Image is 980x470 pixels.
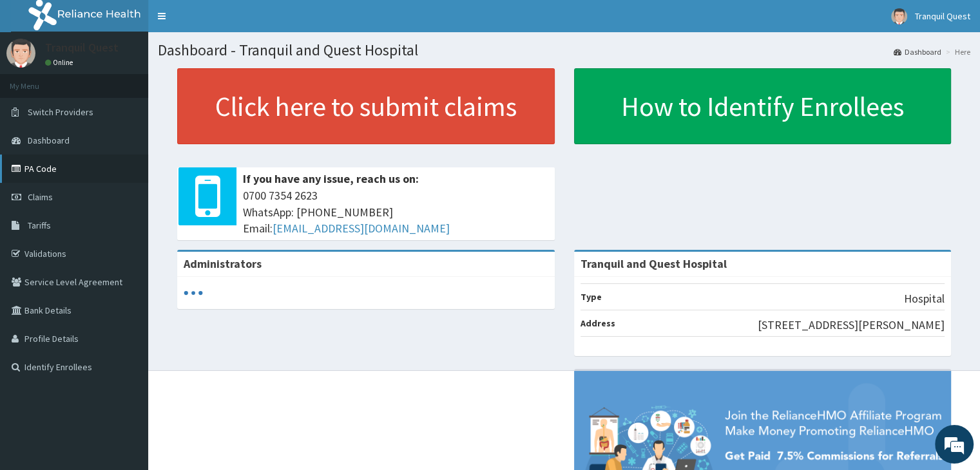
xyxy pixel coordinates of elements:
h1: Dashboard - Tranquil and Quest Hospital [158,42,970,59]
li: Here [943,46,970,57]
p: Hospital [904,290,945,307]
b: If you have any issue, reach us on: [243,171,419,186]
span: 0700 7354 2623 WhatsApp: [PHONE_NUMBER] Email: [243,187,548,237]
a: Online [45,58,76,67]
span: Tranquil Quest [915,10,970,22]
span: Switch Providers [28,106,93,118]
a: How to Identify Enrollees [574,68,952,144]
a: [EMAIL_ADDRESS][DOMAIN_NAME] [273,221,450,236]
a: Dashboard [894,46,941,57]
b: Address [581,317,615,329]
img: User Image [6,39,35,68]
p: [STREET_ADDRESS][PERSON_NAME] [758,317,945,334]
span: Claims [28,191,53,203]
b: Type [581,291,602,303]
svg: audio-loading [184,283,203,303]
p: Tranquil Quest [45,42,119,53]
b: Administrators [184,256,262,271]
strong: Tranquil and Quest Hospital [581,256,727,271]
a: Click here to submit claims [177,68,555,144]
span: Dashboard [28,135,70,146]
span: Tariffs [28,220,51,231]
img: User Image [891,8,907,24]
